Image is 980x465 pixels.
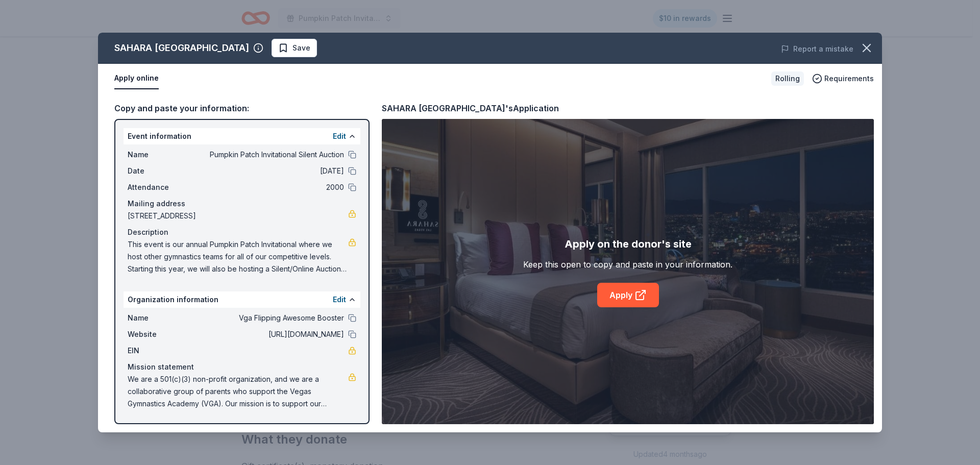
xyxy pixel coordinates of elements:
div: SAHARA [GEOGRAPHIC_DATA] [114,40,249,56]
button: Save [272,39,317,57]
span: Requirements [824,72,874,85]
button: Requirements [812,72,874,85]
span: Attendance [128,181,196,193]
span: Name [128,149,196,161]
div: Apply on the donor's site [565,236,692,252]
div: Keep this open to copy and paste in your information. [523,258,732,271]
span: Date [128,165,196,177]
span: Pumpkin Patch Invitational Silent Auction [196,149,344,161]
button: Report a mistake [781,43,853,55]
div: Event information [124,128,360,144]
span: [URL][DOMAIN_NAME] [196,328,344,340]
span: This event is our annual Pumpkin Patch Invitational where we host other gymnastics teams for all ... [128,238,348,275]
span: Name [128,312,196,324]
span: Website [128,328,196,340]
span: Save [292,42,310,54]
span: 2000 [196,181,344,193]
div: Copy and paste your information: [114,102,370,115]
div: Organization information [124,291,360,308]
span: [STREET_ADDRESS] [128,210,348,222]
button: Edit [333,293,346,306]
span: EIN [128,345,196,357]
button: Edit [333,130,346,142]
span: We are a 501(c)(3) non-profit organization, and we are a collaborative group of parents who suppo... [128,373,348,410]
div: Mailing address [128,198,356,210]
button: Apply online [114,68,159,89]
span: Vga Flipping Awesome Booster [196,312,344,324]
a: Apply [597,283,659,307]
div: Rolling [771,71,804,86]
div: Mission statement [128,361,356,373]
span: [DATE] [196,165,344,177]
div: Description [128,226,356,238]
div: SAHARA [GEOGRAPHIC_DATA]'s Application [382,102,559,115]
